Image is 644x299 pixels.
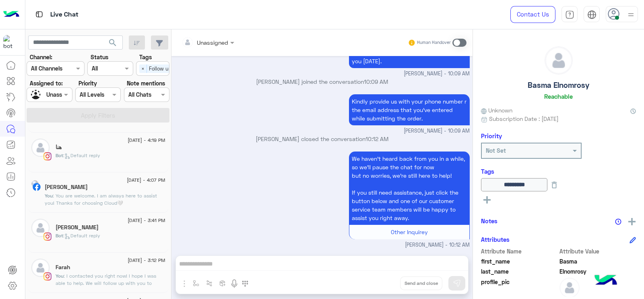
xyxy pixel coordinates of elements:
img: defaultAdmin.png [31,259,50,277]
img: add [628,218,636,225]
span: [PERSON_NAME] - 10:12 AM [405,241,470,249]
span: : Default reply [63,152,100,158]
a: Contact Us [510,6,555,23]
span: [PERSON_NAME] - 10:09 AM [404,70,470,78]
img: Instagram [43,233,52,241]
span: : Default reply [63,233,100,239]
span: Unknown [481,106,512,114]
label: Channel: [30,53,52,61]
label: Status [91,53,108,61]
img: hulul-logo.png [592,267,620,295]
img: defaultAdmin.png [545,47,572,74]
img: notes [615,218,621,225]
span: Attribute Value [559,247,636,255]
span: 10:09 AM [364,78,388,85]
span: I contacted you right now! I hope I was able to help. We will follow up with you to make sure tha... [56,273,160,293]
p: [PERSON_NAME] joined the conversation [175,77,470,86]
h5: هنا [56,144,62,151]
span: Other Inquirey [391,228,428,235]
img: profile [626,10,636,20]
p: Live Chat [50,9,78,20]
small: Human Handover [417,39,451,46]
label: Note mentions [127,79,165,87]
img: Facebook [33,183,41,191]
span: last_name [481,267,558,276]
p: [PERSON_NAME] closed the conversation [175,135,470,143]
span: Subscription Date : [DATE] [489,114,559,123]
span: search [108,38,118,48]
span: profile_pic [481,278,558,296]
img: defaultAdmin.png [31,139,50,157]
a: tab [561,6,578,23]
img: 317874714732967 [3,35,18,50]
img: tab [587,10,597,19]
span: You are welcome. I am always here to assist you! Thanks for choosing Cloud🤍 [45,193,157,206]
span: Basma [559,257,636,266]
h5: Farah [56,264,70,271]
span: [DATE] - 4:07 PM [127,176,165,184]
button: Send and close [400,276,442,290]
button: search [103,35,123,53]
span: 10:12 AM [365,135,388,142]
img: defaultAdmin.png [31,219,50,237]
h5: Hanna Osama [45,184,88,191]
img: tab [565,10,574,19]
img: Instagram [43,152,52,160]
label: Tags [139,53,152,61]
span: [DATE] - 3:12 PM [128,257,165,264]
h6: Attributes [481,236,510,243]
span: [PERSON_NAME] - 10:09 AM [404,127,470,135]
h6: Tags [481,168,636,175]
h6: Notes [481,217,497,224]
span: × [139,64,147,73]
h5: Retage mohamed [56,224,99,231]
span: [DATE] - 3:41 PM [128,217,165,224]
button: Apply Filters [27,108,169,123]
span: Attribute Name [481,247,558,255]
p: 12/8/2025, 10:12 AM [349,152,470,225]
img: Instagram [43,272,52,280]
h5: Basma Elnomrosy [528,81,589,90]
p: 12/8/2025, 10:09 AM [349,94,470,125]
h6: Priority [481,132,502,139]
span: You [56,273,64,279]
span: first_name [481,257,558,266]
label: Assigned to: [30,79,63,87]
img: defaultAdmin.png [559,278,580,298]
span: Bot [56,152,63,158]
span: [DATE] - 4:19 PM [128,137,165,144]
img: Logo [3,6,19,23]
label: Priority [78,79,97,87]
h6: Reachable [544,93,573,100]
img: tab [34,9,44,19]
span: You [45,193,53,199]
span: Elnomrosy [559,267,636,276]
span: Bot [56,233,63,239]
img: picture [31,180,39,187]
span: Follow up [147,64,174,73]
